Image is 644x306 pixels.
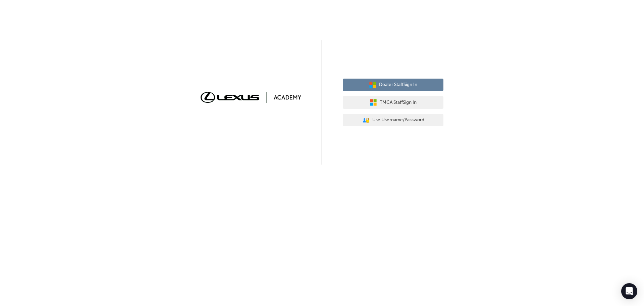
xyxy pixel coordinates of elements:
span: TMCA Staff Sign In [380,99,417,106]
button: Dealer StaffSign In [343,79,443,91]
span: Dealer Staff Sign In [379,81,417,89]
button: TMCA StaffSign In [343,96,443,109]
div: Open Intercom Messenger [621,283,637,299]
img: Trak [201,92,301,102]
span: Use Username/Password [372,116,424,124]
button: Use Username/Password [343,114,443,127]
